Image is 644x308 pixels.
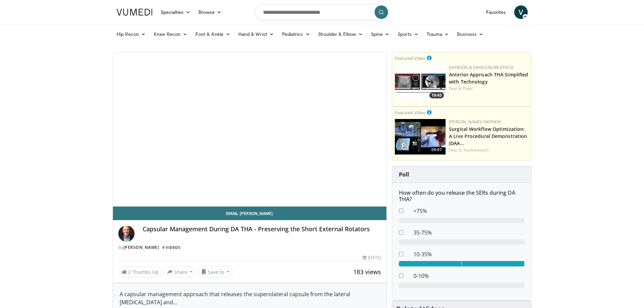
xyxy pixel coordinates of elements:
[399,171,409,178] strong: Poll
[449,65,513,70] a: Johnson & Johnson MedTech
[198,266,233,277] button: Save to
[399,261,524,266] div: 1
[423,27,453,41] a: Trauma
[164,266,196,277] button: Share
[458,147,489,153] a: G. Haidukewych
[117,9,152,16] img: VuMedi Logo
[353,268,381,276] span: 183 views
[150,27,191,41] a: Knee Recon
[314,27,367,41] a: Shoulder & Elbow
[429,147,444,153] span: 09:07
[367,27,393,41] a: Spine
[449,147,528,153] div: Feat.
[408,207,529,215] dd: >75%
[118,226,135,242] img: Avatar
[363,255,381,261] div: [DATE]
[234,27,278,41] a: Hand & Wrist
[449,71,528,85] a: Anterior Approach THA Simplified with Technology
[453,27,487,41] a: Business
[157,5,195,19] a: Specialties
[395,119,446,155] img: bcfc90b5-8c69-4b20-afee-af4c0acaf118.150x105_q85_crop-smart_upscale.jpg
[514,5,528,19] a: V
[395,55,426,61] small: Featured Video
[143,226,381,233] h4: Capsular Management During DA THA - Preserving the Short External Rotators
[395,65,446,100] a: 19:45
[118,267,162,277] a: 2 Thumbs Up
[278,27,314,41] a: Pediatrics
[255,4,390,20] input: Search topics, interventions
[449,86,528,92] div: Feat.
[191,27,234,41] a: Foot & Ankle
[429,92,444,98] span: 19:45
[408,250,529,258] dd: 10-35%
[458,86,473,91] a: A. Patel
[399,190,524,203] h6: How often do you release the SERs during DA THA?
[194,5,225,19] a: Browse
[482,5,510,19] a: Favorites
[395,110,426,116] small: Featured Video
[393,27,423,41] a: Sports
[449,126,527,146] a: Surgical Workflow Optimization: A Live Procedural Demonstration (DAA…
[113,207,387,220] a: Email [PERSON_NAME]
[449,119,501,125] a: [PERSON_NAME]+Nephew
[118,244,381,251] div: By
[160,245,183,251] a: 4 Videos
[395,65,446,100] img: 06bb1c17-1231-4454-8f12-6191b0b3b81a.150x105_q85_crop-smart_upscale.jpg
[113,52,387,207] video-js: Video Player
[123,244,159,250] a: [PERSON_NAME]
[113,27,150,41] a: Hip Recon
[128,269,131,275] span: 2
[395,119,446,155] a: 09:07
[408,229,529,237] dd: 35-75%
[408,272,529,280] dd: 0-10%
